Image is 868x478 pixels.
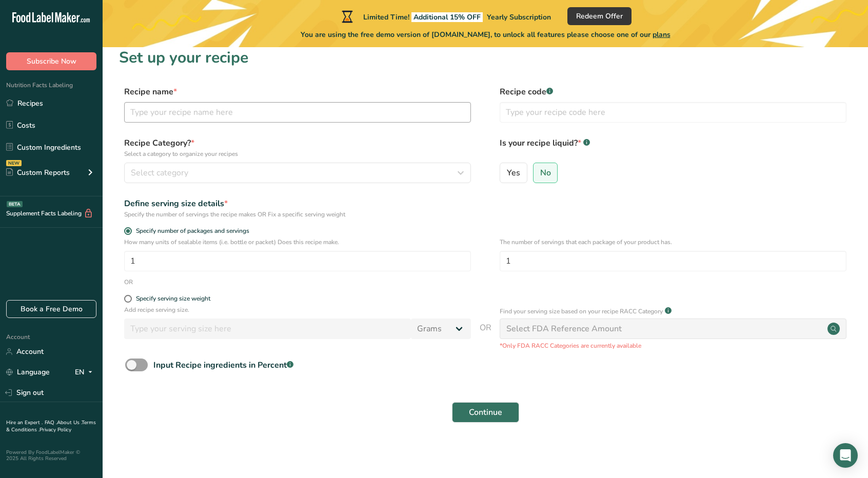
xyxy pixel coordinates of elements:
[507,168,520,178] span: Yes
[487,12,551,22] span: Yearly Subscription
[124,149,471,158] p: Select a category to organize your recipes
[500,137,846,158] label: Is your recipe liquid?
[469,406,502,419] span: Continue
[6,52,96,70] button: Subscribe Now
[132,227,249,235] span: Specify number of packages and servings
[653,30,670,39] span: plans
[153,359,293,371] div: Input Recipe ingredients in Percent
[6,160,22,166] div: NEW
[6,300,96,318] a: Book a Free Demo
[6,419,96,433] a: Terms & Conditions .
[6,167,70,178] div: Custom Reports
[124,197,471,210] div: Define serving size details
[500,86,846,98] label: Recipe code
[567,7,632,25] button: Redeem Offer
[27,56,76,67] span: Subscribe Now
[576,11,623,22] span: Redeem Offer
[833,443,858,468] div: Open Intercom Messenger
[124,210,471,219] div: Specify the number of servings the recipe makes OR Fix a specific serving weight
[124,277,133,287] div: OR
[124,318,411,339] input: Type your serving size here
[136,295,210,303] div: Specify serving size weight
[500,237,846,247] p: The number of servings that each package of your product has.
[6,449,96,462] div: Powered By FoodLabelMaker © 2025 All Rights Reserved
[411,12,483,22] span: Additional 15% OFF
[124,102,471,123] input: Type your recipe name here
[124,137,471,158] label: Recipe Category?
[124,237,471,247] p: How many units of sealable items (i.e. bottle or packet) Does this recipe make.
[6,363,50,381] a: Language
[124,86,471,98] label: Recipe name
[124,163,471,183] button: Select category
[75,366,96,379] div: EN
[500,102,846,123] input: Type your recipe code here
[119,46,852,69] h1: Set up your recipe
[452,402,519,423] button: Continue
[480,322,491,350] span: OR
[500,307,663,316] p: Find your serving size based on your recipe RACC Category
[6,419,43,426] a: Hire an Expert .
[506,323,622,335] div: Select FDA Reference Amount
[7,201,23,207] div: BETA
[57,419,82,426] a: About Us .
[45,419,57,426] a: FAQ .
[40,426,71,433] a: Privacy Policy
[301,29,670,40] span: You are using the free demo version of [DOMAIN_NAME], to unlock all features please choose one of...
[340,10,551,23] div: Limited Time!
[500,341,846,350] p: *Only FDA RACC Categories are currently available
[540,168,551,178] span: No
[124,305,471,314] p: Add recipe serving size.
[131,167,188,179] span: Select category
